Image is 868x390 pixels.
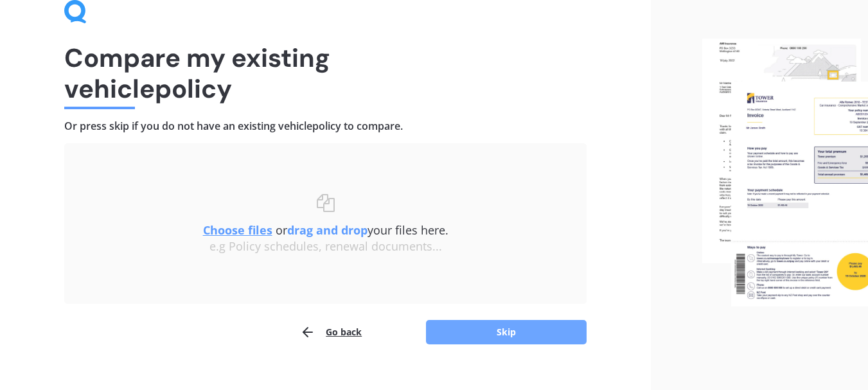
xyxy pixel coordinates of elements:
[300,319,362,345] button: Go back
[64,42,587,104] h1: Compare my existing vehicle policy
[203,222,272,238] u: Choose files
[64,120,587,133] h4: Or press skip if you do not have an existing vehicle policy to compare.
[203,222,448,238] span: or your files here.
[287,222,368,238] b: drag and drop
[90,240,561,254] div: e.g Policy schedules, renewal documents...
[702,39,868,306] img: files.webp
[426,320,587,344] button: Skip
